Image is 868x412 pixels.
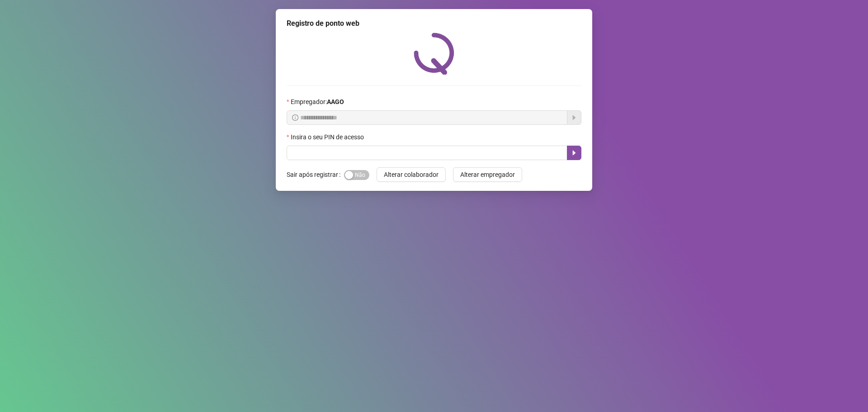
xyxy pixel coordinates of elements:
div: Registro de ponto web [287,18,581,29]
img: QRPoint [414,33,454,75]
span: info-circle [292,114,298,121]
button: Alterar empregador [453,167,522,182]
button: Alterar colaborador [377,167,446,182]
span: caret-right [571,149,578,156]
span: Alterar colaborador [384,170,439,180]
span: Alterar empregador [460,170,515,180]
strong: AAGO [327,98,344,105]
label: Sair após registrar [287,167,344,182]
span: Empregador : [291,97,344,107]
label: Insira o seu PIN de acesso [287,132,370,142]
